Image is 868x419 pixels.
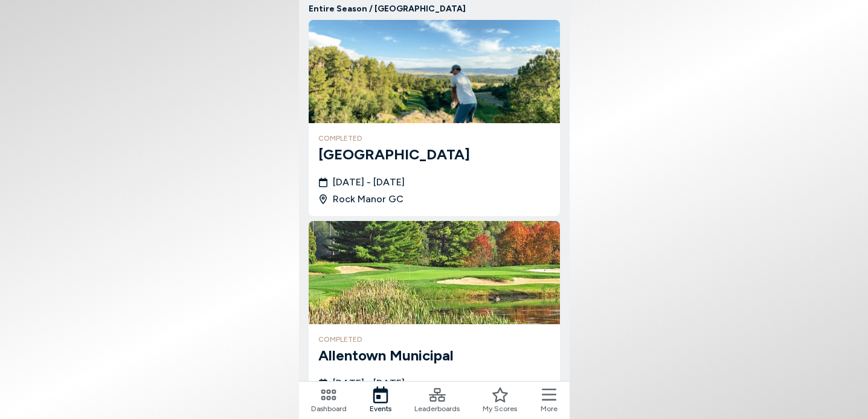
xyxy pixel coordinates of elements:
[318,133,550,144] h4: completed
[309,20,560,216] a: Rock Manorcompleted[GEOGRAPHIC_DATA][DATE] - [DATE]Rock Manor GC
[370,403,391,414] span: Events
[309,221,560,417] a: Allentown MunicipalcompletedAllentown Municipal[DATE] - [DATE][GEOGRAPHIC_DATA]
[311,386,347,414] a: Dashboard
[370,386,391,414] a: Events
[318,334,550,345] h4: completed
[541,403,558,414] span: More
[483,403,517,414] span: My Scores
[309,221,560,324] img: Allentown Municipal
[333,175,405,190] span: [DATE] - [DATE]
[318,144,550,165] h3: [GEOGRAPHIC_DATA]
[483,386,517,414] a: My Scores
[541,386,558,414] button: More
[414,403,460,414] span: Leaderboards
[414,386,460,414] a: Leaderboards
[333,192,403,206] span: Rock Manor GC
[309,2,560,15] p: Entire Season / [GEOGRAPHIC_DATA]
[311,403,347,414] span: Dashboard
[318,345,550,366] h3: Allentown Municipal
[333,376,405,391] span: [DATE] - [DATE]
[309,20,560,123] img: Rock Manor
